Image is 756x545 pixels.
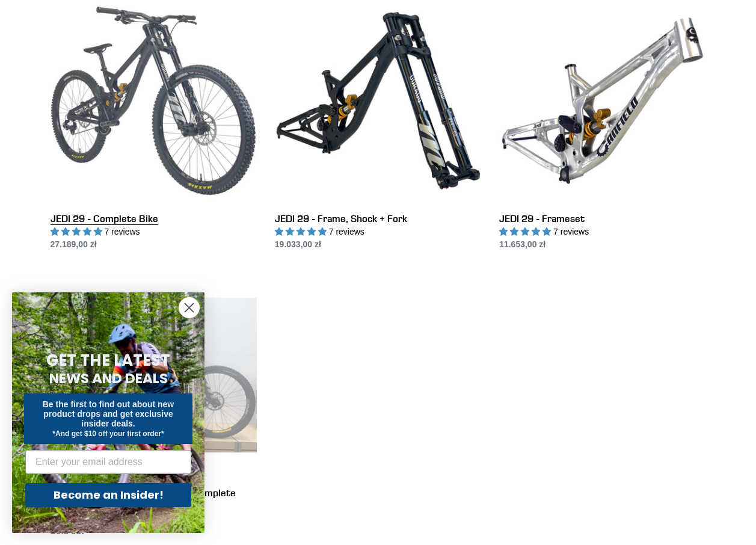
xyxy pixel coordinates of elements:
button: Close dialog [179,297,200,318]
input: Enter your email address [25,450,191,474]
button: Become an Insider! [25,483,191,507]
span: NEWS AND DEALS [49,369,168,388]
span: Be the first to find out about new product drops and get exclusive insider deals. [43,399,174,428]
span: GET THE LATEST [46,349,170,371]
span: *And get $10 off your first order* [52,430,164,438]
